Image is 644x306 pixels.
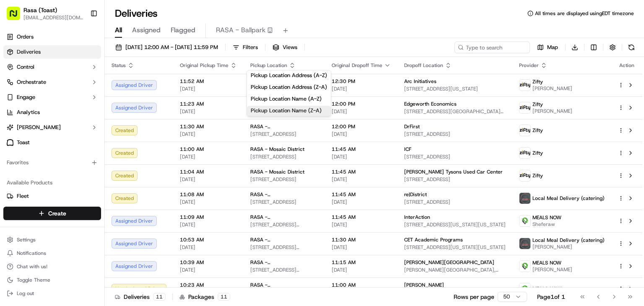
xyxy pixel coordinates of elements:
a: Orders [3,30,101,44]
button: Engage [3,91,101,104]
img: lmd_logo.png [519,193,530,204]
img: Nash [8,8,25,25]
span: Notifications [17,250,46,257]
div: Favorites [3,156,101,169]
p: Welcome 👋 [8,33,153,47]
input: Got a question? Start typing here... [22,54,151,62]
button: Toggle Theme [3,274,101,286]
span: Chat with us! [17,263,47,270]
button: Views [269,41,301,53]
button: Rasa (Toast) [23,6,57,14]
span: [DATE] [332,221,391,228]
span: 11:23 AM [180,101,237,107]
div: Start new chat [38,80,138,88]
span: [DATE] [180,244,237,251]
button: Notifications [3,247,101,259]
span: [DATE] [332,131,391,137]
span: [PERSON_NAME] [26,130,68,136]
span: Pickup Location [250,62,287,69]
button: Rasa (Toast)[EMAIL_ADDRESS][DOMAIN_NAME] [3,3,87,23]
span: 11:08 AM [180,191,237,198]
span: Sheferaw [532,221,561,228]
span: [EMAIL_ADDRESS][DOMAIN_NAME] [23,14,83,21]
span: [DATE] [180,221,237,228]
div: Page 1 of 1 [537,293,565,301]
span: Orders [17,33,34,41]
div: Deliveries [115,293,166,301]
span: [STREET_ADDRESS] [404,153,506,160]
span: 11:30 AM [180,123,237,130]
span: API Documentation [79,187,135,195]
button: Chat with us! [3,261,101,272]
img: zifty-logo-trans-sq.png [519,170,530,181]
button: Settings [3,234,101,246]
button: Start new chat [143,82,153,92]
span: re|District [404,191,427,198]
span: [PERSON_NAME][GEOGRAPHIC_DATA] [404,259,494,266]
span: [STREET_ADDRESS] [404,176,506,183]
span: Zifty [532,101,543,108]
span: [PERSON_NAME] [532,266,572,273]
span: 12:00 PM [332,123,391,130]
div: Available Products [3,176,101,189]
span: RASA - Mosaic District [250,146,304,153]
span: [STREET_ADDRESS][US_STATE] [250,244,318,251]
span: 11:09 AM [180,214,237,220]
span: Deliveries [17,48,41,56]
button: Pickup Location Name (Z-A) [247,106,331,116]
span: RASA - [GEOGRAPHIC_DATA][PERSON_NAME] [250,259,318,266]
span: 11:45 AM [332,214,391,220]
a: Toast [3,136,101,149]
span: Original Pickup Time [180,62,229,69]
div: 11 [153,293,166,301]
span: Status [112,62,126,69]
span: Provider [519,62,539,69]
div: 11 [218,293,230,301]
button: Orchestrate [3,75,101,89]
button: See all [130,107,153,117]
span: Original Dropoff Time [332,62,382,69]
span: ICF [404,146,411,153]
span: 11:00 AM [332,282,391,288]
img: melas_now_logo.png [519,261,530,272]
button: Log out [3,288,101,299]
img: zifty-logo-trans-sq.png [519,148,530,158]
span: Orchestrate [17,78,46,86]
span: 10:39 AM [180,259,237,266]
span: [STREET_ADDRESS] [404,131,506,137]
span: Dropoff Location [404,62,443,69]
button: [PERSON_NAME] [3,121,101,134]
span: • [70,130,73,136]
span: [DATE] [180,153,237,160]
button: Filters [229,41,262,53]
span: [DATE] [180,108,237,115]
span: 10:53 AM [180,236,237,243]
input: Type to search [454,41,530,53]
span: Views [283,44,297,51]
span: [DATE] 12:00 AM - [DATE] 11:59 PM [125,44,218,51]
span: [STREET_ADDRESS] [250,153,318,160]
span: 10:23 AM [180,282,237,288]
div: We're available if you need us! [38,88,115,95]
span: 12:00 PM [332,101,391,107]
span: [DATE] [180,131,237,137]
span: [STREET_ADDRESS][US_STATE] [250,221,318,228]
span: RASA - [GEOGRAPHIC_DATA][PERSON_NAME] [250,236,318,243]
span: Arc Initiatives [404,78,436,85]
button: Pickup Location Address (Z-A) [247,82,331,92]
a: Powered byPylon [59,207,101,214]
span: [DATE] [332,108,391,115]
span: [STREET_ADDRESS][US_STATE] [250,267,318,273]
span: RASA - [GEOGRAPHIC_DATA] [250,191,318,198]
span: [PERSON_NAME] [404,282,444,288]
span: [STREET_ADDRESS] [404,199,506,205]
span: Local Meal Delivery (catering) [532,195,605,202]
span: [DATE] [332,199,391,205]
span: All [115,25,122,35]
span: 12:30 PM [332,78,391,85]
img: Toast logo [7,139,13,145]
span: MEALS NOW [532,259,561,266]
img: zifty-logo-trans-sq.png [519,80,530,91]
span: 11:45 AM [332,191,391,198]
div: Packages [179,293,230,301]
